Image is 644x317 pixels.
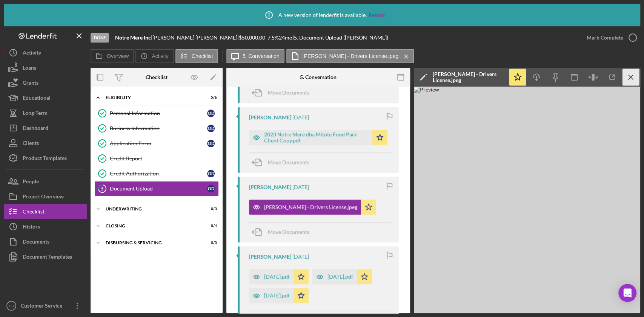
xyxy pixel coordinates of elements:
[286,49,414,63] button: [PERSON_NAME] - Drivers License.jpeg
[106,241,198,245] div: Disbursing & Servicing
[249,184,291,190] div: [PERSON_NAME]
[4,75,87,90] button: Grants
[4,105,87,120] button: Long-Term
[152,53,168,59] label: Activity
[268,159,309,165] span: Move Documents
[110,125,207,131] div: Business Information
[369,12,385,18] a: Reload
[146,74,168,80] div: Checklist
[327,274,353,280] div: [DATE].pdf
[239,35,267,41] div: $50,000.00
[23,75,38,92] div: Grants
[279,35,292,41] div: 24 mo
[264,131,369,143] div: 2023 Notre Mere dba Mitote Food Park Client Copy.pdf
[94,181,219,196] a: 5Document UploadOD
[94,121,219,136] a: Business InformationOD
[4,234,87,249] button: Documents
[106,224,198,228] div: Closing
[4,120,87,136] button: Dashboard
[115,34,151,41] b: Notre Mere Inc
[175,49,218,63] button: Checklist
[4,90,87,105] button: Educational
[106,95,198,100] div: Eligibility
[4,151,87,166] a: Product Templates
[91,49,134,63] button: Overview
[587,30,623,45] div: Mark Complete
[110,140,207,146] div: Application Form
[23,60,36,77] div: Loans
[312,269,372,284] button: [DATE].pdf
[203,224,217,228] div: 0 / 4
[23,120,48,137] div: Dashboard
[203,241,217,245] div: 0 / 3
[292,35,388,41] div: | 5. Document Upload ([PERSON_NAME])
[249,223,317,241] button: Move Documents
[135,49,173,63] button: Activity
[292,254,309,260] time: 2025-02-11 21:44
[300,74,337,80] div: 5. Conversation
[94,106,219,121] a: Personal InformationOD
[579,30,640,45] button: Mark Complete
[249,269,309,284] button: [DATE].pdf
[23,174,39,191] div: People
[110,171,207,177] div: Credit Authorization
[414,87,640,313] img: Preview
[618,284,636,302] div: Open Intercom Messenger
[4,174,87,189] button: People
[4,45,87,60] a: Activity
[23,136,39,152] div: Clients
[203,95,217,100] div: 5 / 6
[23,204,45,221] div: Checklist
[243,53,280,59] label: 5. Conversation
[94,136,219,151] a: Application FormOD
[207,110,215,117] div: O D
[268,229,309,235] span: Move Documents
[292,114,309,120] time: 2025-02-11 21:46
[4,189,87,204] button: Project Overview
[4,298,87,313] button: CSCustomer Service
[267,35,279,41] div: 7.5 %
[249,114,291,120] div: [PERSON_NAME]
[94,166,219,181] a: Credit AuthorizationOD
[4,249,87,264] button: Document Templates
[264,274,290,280] div: [DATE].pdf
[19,298,68,315] div: Customer Service
[91,33,109,43] div: Done
[23,90,51,107] div: Educational
[110,155,218,162] div: Credit Report
[264,204,357,210] div: [PERSON_NAME] - Drivers License.jpeg
[260,6,385,24] div: A new version of lenderfit is available.
[203,207,217,211] div: 0 / 3
[207,170,215,177] div: O D
[23,249,72,266] div: Document Templates
[433,71,504,83] div: [PERSON_NAME] - Drivers License.jpeg
[23,234,49,251] div: Documents
[4,204,87,219] button: Checklist
[152,35,239,41] div: [PERSON_NAME] [PERSON_NAME] |
[4,136,87,151] button: Clients
[23,219,40,236] div: History
[249,254,291,260] div: [PERSON_NAME]
[23,189,64,206] div: Project Overview
[23,45,41,62] div: Activity
[249,153,317,172] button: Move Documents
[9,304,14,308] text: CS
[192,53,213,59] label: Checklist
[110,110,207,116] div: Personal Information
[4,60,87,75] a: Loans
[303,53,398,59] label: [PERSON_NAME] - Drivers License.jpeg
[101,186,103,191] tspan: 5
[4,219,87,234] button: History
[207,140,215,147] div: O D
[268,89,309,96] span: Move Documents
[107,53,129,59] label: Overview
